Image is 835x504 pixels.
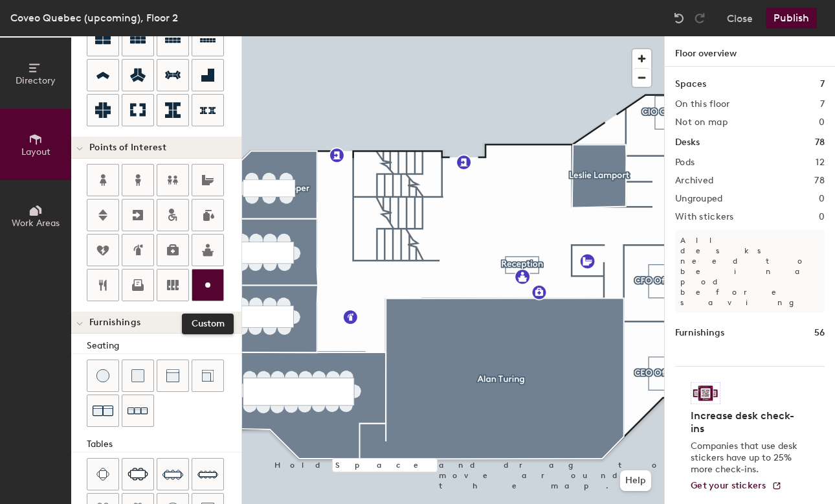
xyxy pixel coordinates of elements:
[16,75,56,86] span: Directory
[157,458,189,490] button: Eight seat table
[192,269,224,301] button: Custom
[691,441,801,475] p: Companies that use desk stickers have up to 25% more check-ins.
[122,458,154,490] button: Six seat table
[21,146,50,157] span: Layout
[96,369,109,382] img: Stool
[675,135,700,150] h1: Desks
[691,382,720,404] img: Sticker logo
[162,464,183,485] img: Eight seat table
[819,117,825,128] h2: 0
[87,437,241,452] div: Tables
[131,369,144,382] img: Cushion
[675,230,825,313] p: All desks need to be in a pod before saving
[12,218,60,229] span: Work Areas
[87,360,119,392] button: Stool
[675,212,734,222] h2: With stickers
[197,464,218,485] img: Ten seat table
[691,409,801,435] h4: Increase desk check-ins
[192,458,224,490] button: Ten seat table
[820,99,825,109] h2: 7
[815,135,825,150] h1: 78
[89,143,166,153] span: Points of Interest
[820,77,825,91] h1: 7
[93,400,113,421] img: Couch (x2)
[665,36,835,67] h1: Floor overview
[675,99,730,109] h2: On this floor
[192,360,224,392] button: Couch (corner)
[157,360,189,392] button: Couch (middle)
[87,395,119,427] button: Couch (x2)
[814,176,825,186] h2: 78
[128,468,148,481] img: Six seat table
[693,12,706,25] img: Redo
[819,194,825,204] h2: 0
[201,369,214,382] img: Couch (corner)
[766,8,817,29] button: Publish
[122,395,154,427] button: Couch (x3)
[675,117,728,128] h2: Not on map
[122,360,154,392] button: Cushion
[675,326,724,340] h1: Furnishings
[673,12,685,25] img: Undo
[10,10,178,26] div: Coveo Quebec (upcoming), Floor 2
[87,458,119,490] button: Four seat table
[691,481,782,492] a: Get your stickers
[675,157,695,168] h2: Pods
[87,339,241,353] div: Seating
[675,176,713,186] h2: Archived
[691,480,766,491] span: Get your stickers
[166,369,179,382] img: Couch (middle)
[96,468,109,481] img: Four seat table
[620,470,651,491] button: Help
[814,326,825,340] h1: 56
[89,317,140,328] span: Furnishings
[675,194,723,204] h2: Ungrouped
[128,401,148,421] img: Couch (x3)
[819,212,825,222] h2: 0
[727,8,753,29] button: Close
[675,77,706,91] h1: Spaces
[816,157,825,168] h2: 12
